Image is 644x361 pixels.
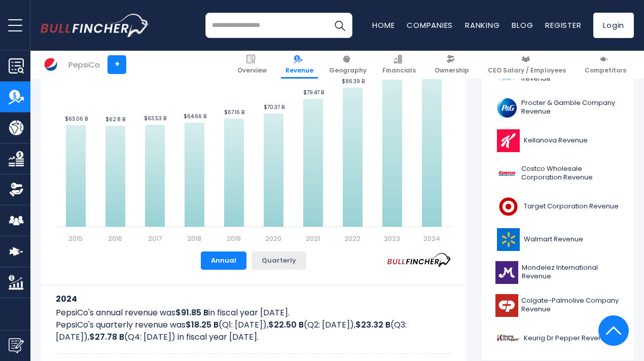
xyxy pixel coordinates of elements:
img: TGT logo [495,195,521,218]
button: Quarterly [252,251,306,270]
a: Home [372,20,395,30]
div: PepsiCo [68,59,100,70]
text: 2020 [265,234,281,243]
img: K logo [495,129,521,152]
img: PEP logo [41,55,60,74]
text: $70.37 B [264,103,284,111]
span: Financials [382,66,416,75]
a: Costco Wholesale Corporation Revenue [489,160,626,188]
b: $18.25 B [186,319,219,331]
button: Annual [201,251,246,270]
text: $67.16 B [224,109,244,116]
text: 2024 [423,234,440,243]
a: Target Corporation Revenue [489,193,626,221]
span: Competitors [585,66,626,75]
svg: PepsiCo's Revenue Trend [56,15,451,243]
a: Go to homepage [41,14,150,37]
text: $63.06 B [65,115,88,123]
a: + [108,55,126,74]
text: $64.66 B [184,113,206,120]
a: Revenue [281,51,318,79]
b: $27.78 B [89,331,124,343]
button: Search [327,13,352,38]
img: COST logo [495,162,518,185]
text: 2019 [227,234,241,243]
a: Companies [407,20,453,30]
a: Mondelez International Revenue [489,259,626,286]
span: Geography [329,66,367,75]
text: $62.8 B [105,116,125,123]
span: Revenue [285,66,313,75]
img: CL logo [495,294,518,317]
span: Overview [237,66,267,75]
b: $23.32 B [355,319,390,331]
text: $86.39 B [342,78,365,85]
a: Keurig Dr Pepper Revenue [489,324,626,352]
a: CEO Salary / Employees [483,51,570,79]
a: Kellanova Revenue [489,127,626,155]
text: 2017 [148,234,162,243]
img: bullfincher logo [41,14,150,37]
span: CEO Salary / Employees [488,66,566,75]
a: Blog [512,20,533,30]
a: Ranking [465,20,499,30]
a: Register [545,20,581,30]
a: Login [593,13,634,38]
a: Overview [233,51,271,79]
text: $63.53 B [144,115,166,122]
text: 2021 [306,234,320,243]
text: 2023 [384,234,400,243]
img: KDP logo [495,327,521,350]
a: Geography [325,51,371,79]
text: $79.47 B [303,89,324,96]
img: Ownership [9,182,24,197]
text: 2016 [108,234,122,243]
b: $22.50 B [268,319,304,331]
img: MDLZ logo [495,261,519,284]
p: PepsiCo's quarterly revenue was (Q1: [DATE]), (Q2: [DATE]), (Q3: [DATE]), (Q4: [DATE]) in fiscal ... [56,319,451,343]
text: 2022 [344,234,361,243]
a: Walmart Revenue [489,226,626,254]
a: Procter & Gamble Company Revenue [489,94,626,122]
text: 2015 [68,234,83,243]
p: PepsiCo's annual revenue was in fiscal year [DATE]. [56,307,451,319]
a: Colgate-Palmolive Company Revenue [489,292,626,319]
img: PG logo [495,96,518,119]
span: Ownership [435,66,469,75]
a: Ownership [430,51,474,79]
a: Competitors [580,51,631,79]
a: Financials [378,51,420,79]
text: 2018 [187,234,201,243]
b: $91.85 B [175,307,208,318]
h3: 2024 [56,293,451,305]
img: WMT logo [495,228,521,251]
